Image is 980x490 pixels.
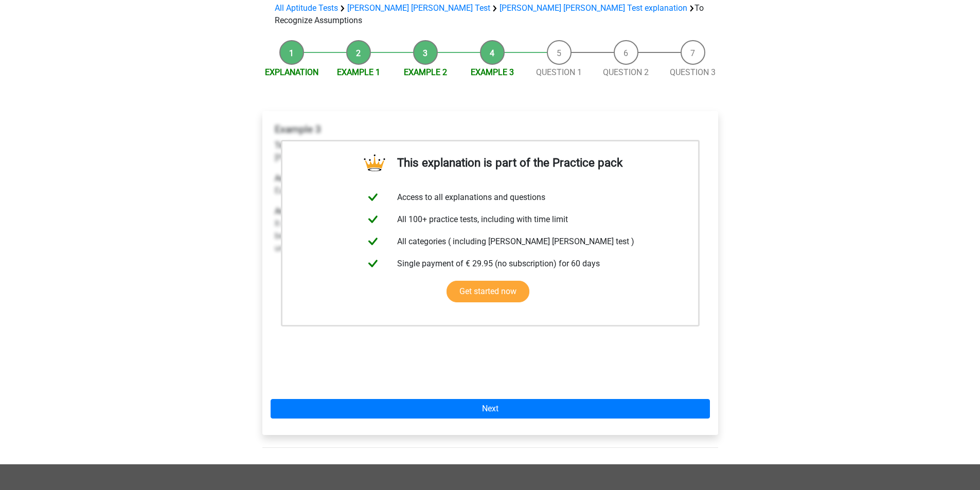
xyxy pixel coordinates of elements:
[275,172,706,197] p: Eating chips is the main reason [PERSON_NAME] isn't losing weight right now.
[536,67,582,77] a: Question 1
[275,173,318,183] b: Assumption
[275,139,706,164] p: [PERSON_NAME] should eat less chips to lose weight for the bike race [DATE].
[670,67,716,77] a: Question 3
[404,67,447,77] a: Example 2
[275,206,301,216] b: Answer
[275,123,321,135] b: Example 3
[347,3,490,13] a: [PERSON_NAME] [PERSON_NAME] Test
[275,205,706,255] p: It doesn't need to be assumed that eating chips are the main reason [PERSON_NAME] doesn't lose we...
[271,2,710,27] div: To Recognize Assumptions
[265,67,318,77] a: Explanation
[275,140,290,150] b: Text
[447,281,529,302] a: Get started now
[603,67,649,77] a: Question 2
[471,67,514,77] a: Example 3
[275,3,338,13] a: All Aptitude Tests
[337,67,380,77] a: Example 1
[500,3,687,13] a: [PERSON_NAME] [PERSON_NAME] Test explanation
[271,399,710,419] a: Next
